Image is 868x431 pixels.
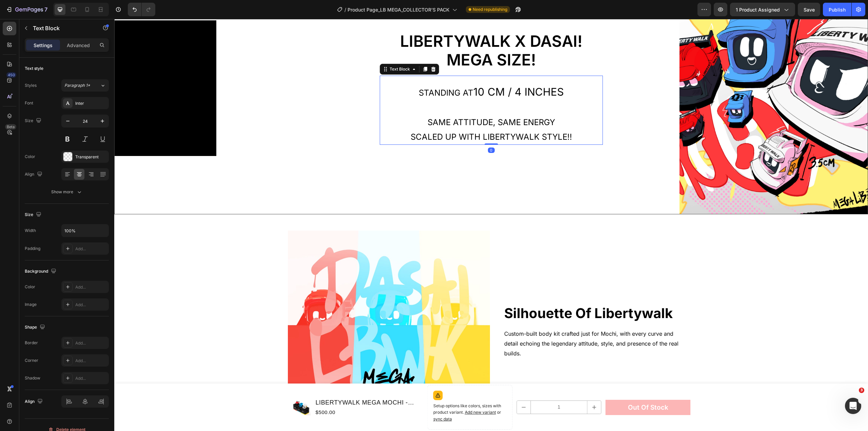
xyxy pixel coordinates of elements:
[319,384,393,404] p: Setup options like colors, sizes with product variant.
[845,398,861,414] iframe: Intercom live chat
[730,3,795,16] button: 1 product assigned
[75,284,107,290] div: Add...
[859,388,864,393] span: 3
[374,129,380,134] div: 0
[25,246,40,252] div: Padding
[51,189,83,195] div: Show more
[25,170,44,179] div: Align
[75,100,107,106] div: Inter
[62,224,108,237] input: Auto
[25,186,109,198] button: Show more
[25,340,38,346] div: Border
[0,1,102,137] video: Video
[798,3,820,16] button: Save
[25,301,37,308] div: Image
[3,3,51,16] button: 7
[304,69,359,79] span: Standing at
[348,6,450,13] span: Product Page_LB MEGA_COLLECTOR'S PACK
[491,381,576,396] button: Out of stock
[33,24,91,32] p: Text Block
[286,13,468,32] span: LIBERTYWALK x dasai!
[174,212,376,414] img: BANNER_GRAPH.jpg
[332,31,422,50] span: MEGA SIZE!
[402,382,416,395] button: decrement
[25,100,33,106] div: Font
[201,389,309,398] div: $500.00
[61,79,109,92] button: Paragraph 1*
[75,302,107,308] div: Add...
[25,154,35,160] div: Color
[25,228,36,234] div: Width
[44,5,47,14] p: 7
[344,6,346,13] span: /
[473,382,487,395] button: increment
[25,357,38,364] div: Corner
[25,267,58,276] div: Background
[75,246,107,252] div: Add...
[75,375,107,381] div: Add...
[6,72,16,78] div: 450
[25,375,40,381] div: Shadow
[25,284,35,290] div: Color
[25,82,37,89] div: Styles
[313,98,441,108] span: Same attitude, same energy
[823,3,851,16] button: Publish
[25,65,43,72] div: Text style
[829,6,846,13] div: Publish
[201,378,309,389] h1: LIBERTYWALK MEGA MOCHI - COLLECTOR'S PACK
[67,42,90,49] p: Advanced
[390,311,564,338] span: Custom-built body kit crafted just for Mochi, with every curve and detail echoing the legendary a...
[359,66,450,79] span: 10 cm / 4 Inches
[804,7,815,13] span: Save
[390,286,558,302] strong: silhouette of libertywalk
[296,113,458,123] span: scaled up WITH LIBERTYWALK STYLE!!
[128,3,155,16] div: Undo/Redo
[25,116,43,125] div: Size
[64,82,90,89] span: Paragraph 1*
[75,154,107,160] div: Transparent
[514,385,554,392] div: Out of stock
[351,391,382,396] span: Add new variant
[75,340,107,346] div: Add...
[319,397,338,403] span: sync data
[416,382,473,395] input: quantity
[25,210,43,219] div: Size
[114,19,868,431] iframe: Design area
[274,47,297,53] div: Text Block
[75,358,107,364] div: Add...
[34,42,53,49] p: Settings
[5,124,16,130] div: Beta
[25,397,44,406] div: Align
[736,6,780,13] span: 1 product assigned
[25,323,46,332] div: Shape
[473,6,507,13] span: Need republishing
